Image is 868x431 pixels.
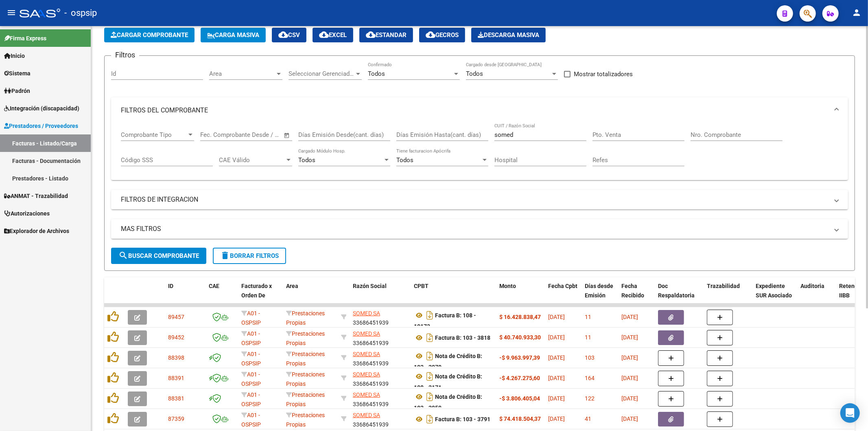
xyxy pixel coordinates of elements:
button: Estandar [359,28,413,42]
span: [DATE] [548,375,565,381]
span: Trazabilidad [707,283,740,289]
span: Area [209,70,275,77]
span: [DATE] [548,354,565,361]
span: SOMED SA [353,330,380,337]
datatable-header-cell: Fecha Recibido [618,277,655,313]
span: [DATE] [621,354,638,361]
span: CAE Válido [219,156,285,164]
span: [DATE] [548,314,565,320]
button: Buscar Comprobante [111,248,206,264]
i: Descargar documento [424,413,435,426]
datatable-header-cell: Días desde Emisión [582,277,618,313]
datatable-header-cell: Doc Respaldatoria [655,277,704,313]
span: Gecros [426,31,459,39]
span: Inicio [4,51,25,60]
span: A01 - OSPSIP [241,412,261,428]
span: 41 [585,416,591,422]
span: Prestaciones Propias [286,391,325,407]
datatable-header-cell: Monto [496,277,545,313]
datatable-header-cell: Expediente SUR Asociado [752,277,797,313]
span: SOMED SA [353,391,380,398]
mat-panel-title: FILTROS DEL COMPROBANTE [121,106,829,115]
strong: $ 16.428.838,47 [499,314,541,320]
button: Carga Masiva [201,28,266,42]
span: A01 - OSPSIP [241,310,261,326]
span: Monto [499,283,516,289]
span: - ospsip [64,4,97,22]
span: Razón Social [353,283,387,289]
mat-expansion-panel-header: FILTROS DE INTEGRACION [111,190,848,209]
span: 89452 [168,334,184,341]
span: Prestaciones Propias [286,330,325,346]
span: Estandar [366,31,407,39]
span: Comprobante Tipo [121,131,187,139]
span: SOMED SA [353,412,380,418]
mat-icon: cloud_download [319,30,329,40]
span: A01 - OSPSIP [241,330,261,346]
span: [DATE] [548,395,565,402]
mat-icon: delete [220,251,230,260]
button: CSV [272,28,306,42]
span: Carga Masiva [207,31,259,39]
span: 164 [585,375,595,381]
span: Prestaciones Propias [286,310,325,326]
input: Fecha inicio [200,131,233,139]
div: 33686451939 [353,411,407,428]
i: Descargar documento [424,331,435,344]
div: 33686451939 [353,309,407,326]
span: [DATE] [621,375,638,381]
datatable-header-cell: Fecha Cpbt [545,277,582,313]
mat-icon: cloud_download [366,30,376,40]
mat-icon: menu [7,8,16,18]
datatable-header-cell: Trazabilidad [704,277,752,313]
datatable-header-cell: Area [283,277,338,313]
span: [DATE] [621,395,638,402]
h3: Filtros [111,49,139,61]
span: SOMED SA [353,371,380,378]
span: Descarga Masiva [478,31,539,39]
span: Explorador de Archivos [4,226,69,235]
span: Integración (discapacidad) [4,104,79,113]
mat-expansion-panel-header: MAS FILTROS [111,219,848,239]
strong: Nota de Crédito B: 103 - 2979 [414,353,482,370]
span: 88381 [168,395,184,402]
span: Mostrar totalizadores [574,69,633,79]
button: Borrar Filtros [213,248,286,264]
span: Borrar Filtros [220,252,279,259]
datatable-header-cell: CPBT [411,277,496,313]
button: EXCEL [313,28,353,42]
span: Area [286,283,298,289]
strong: Nota de Crédito B: 103 - 2959 [414,394,482,411]
span: Buscar Comprobante [118,252,199,259]
button: Descarga Masiva [471,28,546,42]
mat-panel-title: FILTROS DE INTEGRACION [121,195,829,204]
mat-icon: person [852,8,861,18]
strong: -$ 4.267.275,60 [499,375,540,381]
strong: Factura B: 103 - 3791 [435,416,490,422]
button: Open calendar [282,131,292,140]
strong: Nota de Crédito B: 108 - 2171 [414,373,482,391]
span: CAE [209,283,219,289]
strong: -$ 9.963.997,39 [499,354,540,361]
span: Todos [298,156,315,164]
strong: $ 40.740.933,30 [499,334,541,341]
strong: $ 74.418.504,37 [499,416,541,422]
span: Sistema [4,69,31,78]
mat-expansion-panel-header: FILTROS DEL COMPROBANTE [111,97,848,123]
span: A01 - OSPSIP [241,371,261,387]
span: SOMED SA [353,351,380,357]
span: CSV [278,31,300,39]
strong: -$ 3.806.405,04 [499,395,540,402]
span: Todos [368,70,385,77]
div: Open Intercom Messenger [840,403,860,423]
span: ANMAT - Trazabilidad [4,191,68,200]
datatable-header-cell: Razón Social [350,277,411,313]
datatable-header-cell: ID [165,277,206,313]
span: 103 [585,354,595,361]
span: EXCEL [319,31,347,39]
div: 33686451939 [353,350,407,367]
div: FILTROS DEL COMPROBANTE [111,123,848,180]
span: Fecha Recibido [621,283,644,299]
span: Prestaciones Propias [286,412,325,428]
span: 89457 [168,314,184,320]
